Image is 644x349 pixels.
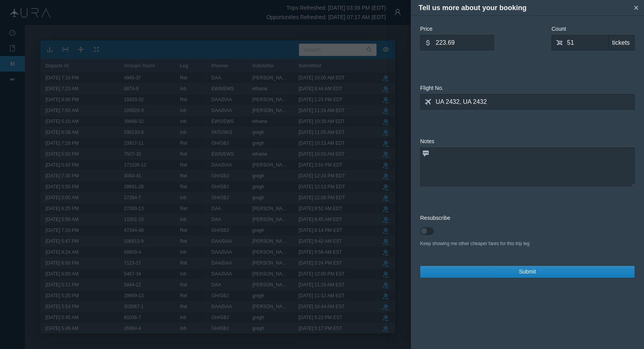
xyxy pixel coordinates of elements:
[608,35,635,51] div: tickets
[519,268,536,276] span: Submit
[420,215,450,221] span: Resubscribe
[420,138,435,144] span: Notes
[420,26,433,32] span: Price
[552,26,566,32] span: Count
[420,266,635,278] button: Submit
[419,3,630,13] h4: Tell us more about your booking
[420,85,443,91] span: Flight No.
[630,2,642,14] button: Close
[420,240,635,247] div: Keep showing me other cheaper fares for this trip leg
